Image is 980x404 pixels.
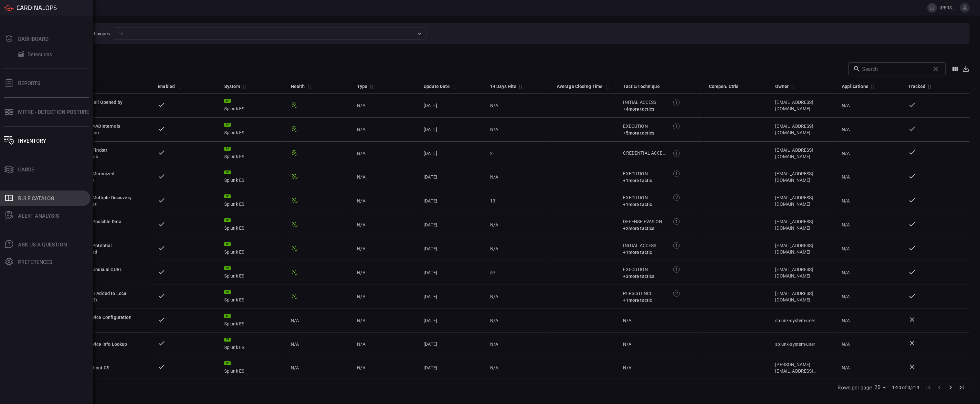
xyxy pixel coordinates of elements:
[224,361,280,374] div: Splunk ES
[224,194,280,207] div: Splunk ES
[224,242,231,246] div: SP
[224,266,231,270] div: SP
[27,51,52,58] div: Detections
[418,165,485,189] td: [DATE]
[623,202,652,207] span: + 1 more tactic
[842,246,850,251] span: N/A
[291,82,305,90] div: Health
[842,270,850,275] span: N/A
[357,174,365,180] span: N/A
[418,237,485,261] td: [DATE]
[291,341,299,347] span: N/A
[357,270,365,275] span: N/A
[224,170,231,174] div: SP
[623,226,655,231] span: + 2 more tactic s
[418,309,485,333] td: [DATE]
[175,83,183,89] span: Sort by Enabled descending
[623,290,667,297] div: Persistence
[557,82,603,90] div: Average Closing Time
[418,189,485,213] td: [DATE]
[224,99,231,103] div: SP
[623,298,652,303] span: + 1 more tactic
[789,83,796,89] span: Sort by Owner ascending
[842,342,850,347] span: N/A
[623,178,652,183] span: + 1 more tactic
[709,82,739,90] div: Compen. Ctrls
[224,82,240,90] div: System
[623,170,667,177] div: Execution
[623,106,655,112] span: + 4 more tactic s
[925,83,933,89] span: Sort by Tracked descending
[842,151,850,156] span: N/A
[418,94,485,118] td: [DATE]
[418,213,485,237] td: [DATE]
[623,242,667,249] div: Initial Access
[224,290,231,294] div: SP
[862,62,928,75] input: Search
[224,123,280,136] div: Splunk ES
[623,318,631,323] span: N/A
[775,266,832,279] div: app@cardinalops.com
[291,365,299,371] span: N/A
[516,83,524,89] span: Sort by 14 Days Hits descending
[450,83,458,89] span: Sort by Update Date descending
[224,242,280,255] div: Splunk ES
[424,82,450,90] div: Update Date
[158,82,175,90] div: Enabled
[775,242,832,255] div: app@cardinalops.com
[224,218,231,222] div: SP
[838,384,872,391] label: Rows per page
[923,384,934,390] span: Go to first page
[603,83,611,89] span: Sort by Average Closing Time descending
[490,103,498,108] span: N/A
[868,83,876,89] span: Sort by Applications descending
[673,150,680,157] div: 1
[934,384,945,390] span: Go to previous page
[490,342,498,347] span: N/A
[240,83,248,89] span: Sort by System ascending
[490,127,498,132] span: N/A
[775,218,832,231] div: app@cardinalops.com
[623,266,667,273] div: Execution
[673,242,680,249] div: 1
[357,318,365,323] span: N/A
[490,150,546,157] div: 2
[892,384,919,391] span: 1-20 of 3,219
[673,218,680,225] div: 1
[949,62,962,75] button: Show/Hide columns
[18,109,89,115] div: MITRE - Detection Posture
[357,246,365,251] span: N/A
[623,150,667,157] div: Credential Access
[18,138,46,144] div: Inventory
[673,170,680,177] div: 1
[418,333,485,356] td: [DATE]
[775,170,832,183] div: app@cardinalops.com
[418,261,485,285] td: [DATE]
[623,130,655,136] span: + 5 more tactic s
[842,365,850,370] span: N/A
[224,314,231,318] div: SP
[623,99,667,106] div: Initial Access
[18,36,48,42] div: Dashboard
[415,29,424,38] button: Open
[956,384,967,390] span: Go to last page
[367,83,375,89] span: Sort by Type descending
[357,365,365,370] span: N/A
[357,103,365,108] span: N/A
[940,5,957,10] span: [PERSON_NAME].[PERSON_NAME]
[775,194,832,207] div: app@cardinalops.com
[490,269,546,276] div: 57
[775,123,832,136] div: app@cardinalops.com
[224,338,280,351] div: Splunk ES
[224,314,280,327] div: Splunk ES
[305,83,313,89] span: Sort by Health ascending
[224,147,280,160] div: Splunk ES
[673,99,680,105] div: 1
[775,99,832,112] div: app@cardinalops.com
[116,29,414,38] input: All
[775,82,789,90] div: Owner
[623,342,631,347] span: N/A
